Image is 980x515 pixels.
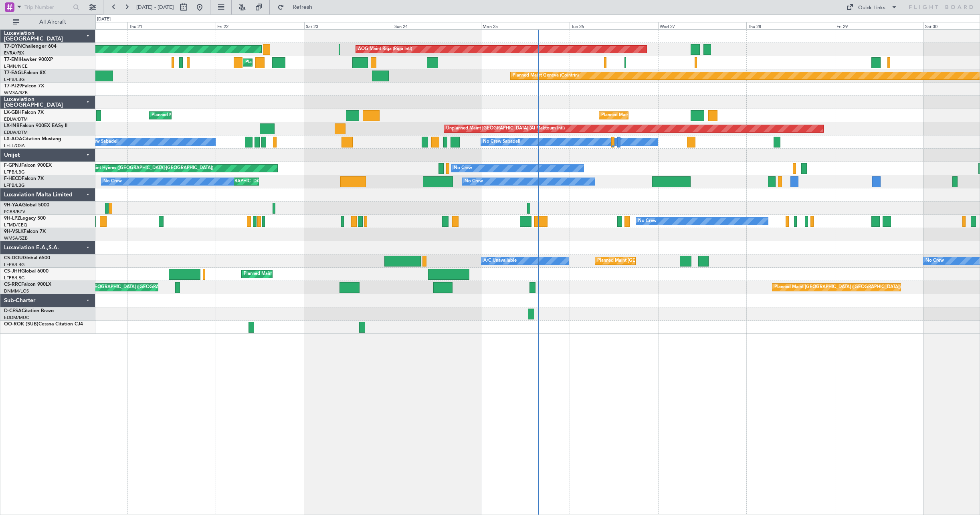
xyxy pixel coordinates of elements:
[4,137,61,141] a: LX-AOACitation Mustang
[4,110,22,115] span: LX-GBH
[4,229,24,234] span: 9H-VSLK
[4,116,28,122] a: EDLW/DTM
[97,16,111,23] div: [DATE]
[925,255,944,267] div: No Crew
[4,137,22,141] span: LX-AOA
[454,162,472,174] div: No Crew
[4,229,46,234] a: 9H-VSLKFalcon 7X
[835,22,923,29] div: Fri 29
[358,43,412,55] div: AOG Maint Riga (Riga Intl)
[4,163,21,168] span: F-GPNJ
[4,57,53,62] a: T7-EMIHawker 900XP
[4,44,22,49] span: T7-DYN
[481,22,570,29] div: Mon 25
[4,203,49,208] a: 9H-YAAGlobal 5000
[4,163,52,168] a: F-GPNJFalcon 900EX
[4,71,24,75] span: T7-EAGL
[4,123,67,128] a: LX-INBFalcon 900EX EASy II
[4,84,44,89] a: T7-PJ29Falcon 7X
[136,4,174,11] span: [DATE] - [DATE]
[774,281,901,293] div: Planned Maint [GEOGRAPHIC_DATA] ([GEOGRAPHIC_DATA])
[189,176,315,188] div: Planned Maint [GEOGRAPHIC_DATA] ([GEOGRAPHIC_DATA])
[465,176,483,188] div: No Crew
[4,203,22,208] span: 9H-YAA
[152,109,241,121] div: Planned Maint Nice ([GEOGRAPHIC_DATA])
[4,288,29,294] a: DNMM/LOS
[4,169,25,175] a: LFPB/LBG
[4,256,23,261] span: CS-DOU
[393,22,481,29] div: Sun 24
[4,57,20,62] span: T7-EMI
[638,215,657,227] div: No Crew
[4,176,44,181] a: F-HECDFalcon 7X
[601,109,691,121] div: Planned Maint Nice ([GEOGRAPHIC_DATA])
[4,309,54,313] a: D-CESACitation Bravo
[842,1,901,14] button: Quick Links
[597,255,723,267] div: Planned Maint [GEOGRAPHIC_DATA] ([GEOGRAPHIC_DATA])
[513,70,579,82] div: Planned Maint Geneva (Cointrin)
[4,123,20,128] span: LX-INB
[4,282,51,287] a: CS-RRCFalcon 900LX
[81,136,119,148] div: No Crew Sabadell
[4,50,24,56] a: EVRA/RIX
[103,176,122,188] div: No Crew
[858,4,885,12] div: Quick Links
[4,322,83,327] a: OO-ROK (SUB)Cessna Citation CJ4
[4,256,50,261] a: CS-DOUGlobal 6500
[483,255,517,267] div: A/C Unavailable
[24,1,71,13] input: Trip Number
[4,269,48,274] a: CS-JHHGlobal 6000
[4,77,25,83] a: LFPB/LBG
[9,16,87,28] button: All Aircraft
[4,209,25,215] a: FCBB/BZV
[274,1,322,14] button: Refresh
[746,22,835,29] div: Thu 28
[4,235,28,241] a: WMSA/SZB
[4,110,44,115] a: LX-GBHFalcon 7X
[244,268,370,280] div: Planned Maint [GEOGRAPHIC_DATA] ([GEOGRAPHIC_DATA])
[21,19,85,25] span: All Aircraft
[4,176,22,181] span: F-HECD
[4,71,46,75] a: T7-EAGLFalcon 8X
[4,90,28,96] a: WMSA/SZB
[4,216,46,221] a: 9H-LPZLegacy 500
[4,309,22,313] span: D-CESA
[446,123,565,135] div: Unplanned Maint [GEOGRAPHIC_DATA] (Al Maktoum Intl)
[483,136,520,148] div: No Crew Sabadell
[4,322,38,327] span: OO-ROK (SUB)
[78,162,213,174] div: AOG Maint Hyères ([GEOGRAPHIC_DATA]-[GEOGRAPHIC_DATA])
[4,222,27,228] a: LFMD/CEQ
[286,4,319,10] span: Refresh
[127,22,216,29] div: Thu 21
[4,84,22,89] span: T7-PJ29
[4,143,25,149] a: LELL/QSA
[658,22,747,29] div: Wed 27
[570,22,658,29] div: Tue 26
[4,129,28,135] a: EDLW/DTM
[304,22,393,29] div: Sat 23
[4,216,20,221] span: 9H-LPZ
[4,269,21,274] span: CS-JHH
[4,275,25,281] a: LFPB/LBG
[4,182,25,188] a: LFPB/LBG
[4,282,21,287] span: CS-RRC
[59,281,186,293] div: Planned Maint [GEOGRAPHIC_DATA] ([GEOGRAPHIC_DATA])
[216,22,304,29] div: Fri 22
[245,57,291,69] div: Planned Maint Chester
[4,315,29,321] a: EDDM/MUC
[4,262,25,268] a: LFPB/LBG
[4,44,57,49] a: T7-DYNChallenger 604
[4,63,28,69] a: LFMN/NCE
